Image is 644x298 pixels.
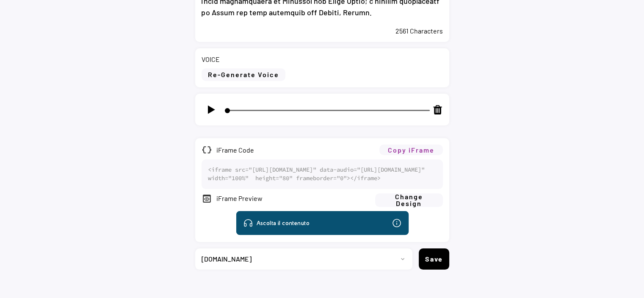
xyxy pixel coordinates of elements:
[202,55,220,64] div: VOICE
[190,7,200,17] div: Questo audio è generato automaticamente, pertanto potrebbero verificarsi imprecisioni nella lettura.
[41,7,52,17] img: Headphones.svg
[216,194,371,203] div: iFrame Preview
[216,145,375,155] div: iFrame Code
[55,7,112,17] div: Ascolta il contenuto
[202,68,285,81] button: Re-Generate Voice
[208,166,437,182] div: <iframe src="[URL][DOMAIN_NAME]" data-audio="[URL][DOMAIN_NAME]" width="100%" height="80" framebo...
[202,193,212,204] button: preview
[202,145,212,155] button: data_object
[202,26,443,36] div: 2561 Characters
[419,248,449,270] button: Save
[375,193,443,207] button: Change Design
[206,104,216,115] img: icons8-play-50.png
[379,145,443,155] button: Copy iFrame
